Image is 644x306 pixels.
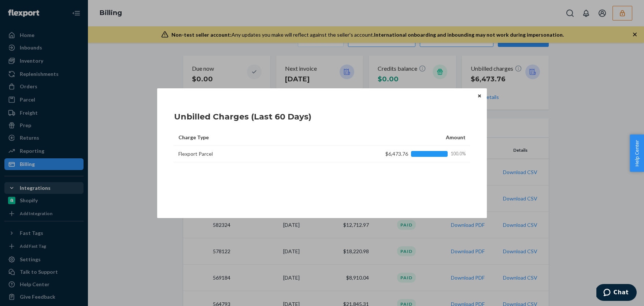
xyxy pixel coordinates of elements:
div: $6,473.76 [369,150,466,158]
span: 100.0% [451,151,466,157]
span: Chat [17,5,32,12]
h1: Unbilled Charges (Last 60 Days) [174,111,311,123]
button: Close [476,92,483,100]
td: Flexport Parcel [174,146,357,162]
th: Charge Type [174,129,357,146]
th: Amount [357,129,470,146]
